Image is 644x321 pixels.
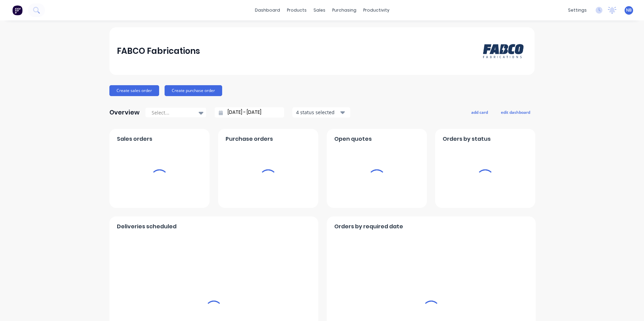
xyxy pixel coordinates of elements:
[109,85,159,96] button: Create sales order
[117,44,200,58] div: FABCO Fabrications
[565,5,590,15] div: settings
[12,5,22,15] img: Factory
[117,135,152,143] span: Sales orders
[626,7,632,13] span: NB
[329,5,360,15] div: purchasing
[467,108,492,117] button: add card
[360,5,393,15] div: productivity
[310,5,329,15] div: sales
[334,135,372,143] span: Open quotes
[443,135,491,143] span: Orders by status
[283,5,310,15] div: products
[496,108,535,117] button: edit dashboard
[251,5,283,15] a: dashboard
[165,85,222,96] button: Create purchase order
[226,135,273,143] span: Purchase orders
[292,107,350,118] button: 4 status selected
[334,223,403,231] span: Orders by required date
[117,223,177,231] span: Deliveries scheduled
[479,37,527,65] img: FABCO Fabrications
[296,109,339,116] div: 4 status selected
[109,106,140,119] div: Overview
